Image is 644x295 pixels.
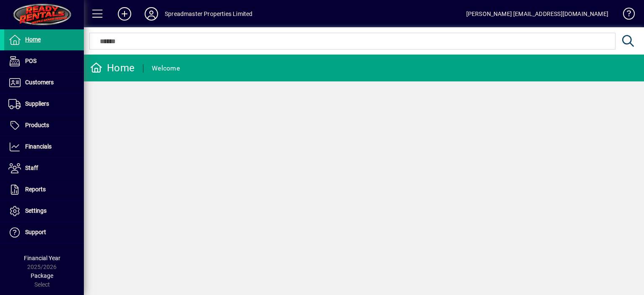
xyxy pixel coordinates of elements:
a: POS [4,51,84,72]
a: Reports [4,179,84,200]
a: Customers [4,72,84,93]
span: Financial Year [24,255,60,261]
div: Home [90,61,135,75]
div: Spreadmaster Properties Limited [165,7,252,21]
span: Financials [25,143,52,150]
a: Suppliers [4,94,84,115]
span: Staff [25,164,38,171]
button: Profile [138,6,165,21]
span: Customers [25,79,54,86]
span: Home [25,36,41,43]
a: Staff [4,158,84,179]
div: [PERSON_NAME] [EMAIL_ADDRESS][DOMAIN_NAME] [466,7,608,21]
a: Support [4,222,84,243]
div: Welcome [152,62,180,75]
a: Settings [4,201,84,222]
span: Package [31,272,53,279]
span: POS [25,57,36,64]
a: Financials [4,136,84,157]
span: Support [25,229,46,235]
a: Products [4,115,84,136]
span: Products [25,122,49,128]
span: Reports [25,186,46,193]
span: Suppliers [25,100,49,107]
a: Knowledge Base [617,2,634,29]
button: Add [111,6,138,21]
span: Settings [25,207,47,214]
